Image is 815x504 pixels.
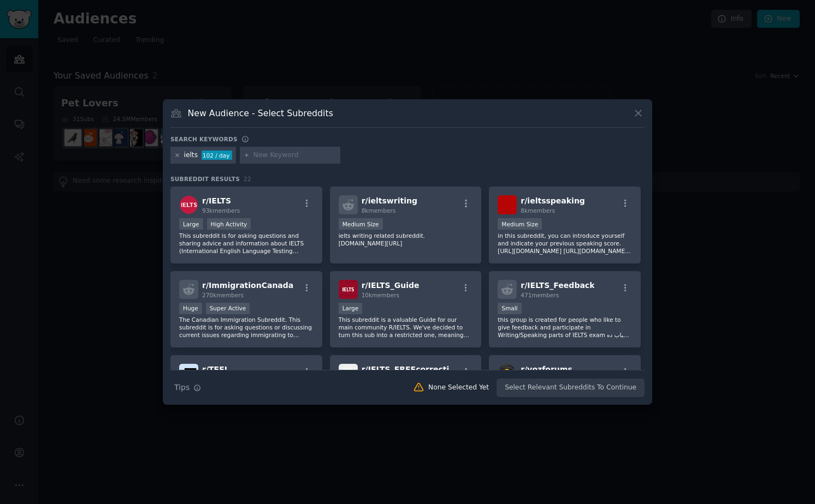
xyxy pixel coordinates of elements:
[362,292,399,298] span: 10k members
[253,151,336,160] input: New Keyword
[362,281,420,290] span: r/ IELTS_Guide
[174,382,190,393] span: Tips
[498,364,517,383] img: vozforums
[202,292,244,298] span: 270k members
[498,195,517,214] img: ieltsspeaking
[184,151,198,160] div: ielts
[521,196,585,205] span: r/ ieltsspeaking
[244,176,251,182] span: 22
[339,316,473,339] p: This subreddit is a valuable Guide for our main community R/IELTS. We've decided to turn this sub...
[498,316,632,339] p: this group is created for people who like to give feedback and participate in Writing/Speaking pa...
[498,303,521,314] div: Small
[521,207,555,214] span: 8k members
[170,135,238,143] h3: Search keywords
[207,218,251,230] div: High Activity
[179,232,314,255] p: This subreddit is for asking questions and sharing advice and information about IELTS (Internatio...
[339,232,473,247] p: ielts writing related subreddit. [DOMAIN_NAME][URL]
[498,232,632,255] p: in this subreddit, you can introduce yourself and indicate your previous speaking score. [URL][DO...
[179,303,202,314] div: Huge
[362,196,417,205] span: r/ ieltswriting
[339,303,363,314] div: Large
[188,107,333,119] h3: New Audience - Select Subreddits
[179,195,198,214] img: IELTS
[170,175,240,183] span: Subreddit Results
[521,365,572,374] span: r/ vozforums
[498,218,542,230] div: Medium Size
[202,365,229,374] span: r/ TEFL
[339,218,383,230] div: Medium Size
[202,207,240,214] span: 93k members
[179,316,314,339] p: The Canadian Immigration Subreddit. This subreddit is for asking questions or discussing current ...
[521,281,594,290] span: r/ IELTS_Feedback
[202,281,293,290] span: r/ ImmigrationCanada
[179,218,203,230] div: Large
[362,365,460,374] span: r/ IELTS_FREEcorrection
[179,364,198,383] img: TEFL
[202,151,232,160] div: 102 / day
[521,292,559,298] span: 471 members
[206,303,250,314] div: Super Active
[339,364,358,383] img: IELTS_FREEcorrection
[202,196,231,205] span: r/ IELTS
[339,280,358,299] img: IELTS_Guide
[170,378,205,397] button: Tips
[362,207,396,214] span: 8k members
[428,383,489,393] div: None Selected Yet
